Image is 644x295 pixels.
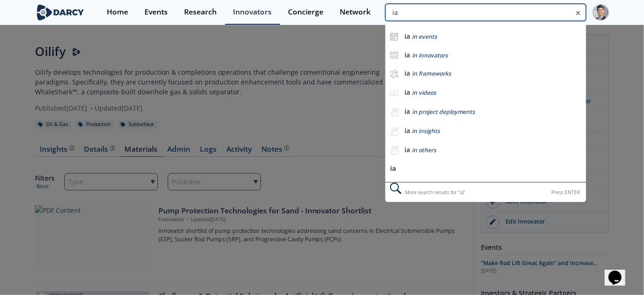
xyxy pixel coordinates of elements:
div: Concierge [288,8,323,16]
span: in events [412,33,437,41]
div: Research [184,8,217,16]
img: icon [390,51,398,59]
span: in innovators [412,51,448,59]
span: in videos [412,89,436,97]
div: More search results for " ia " [385,182,586,202]
li: ia [385,160,586,177]
b: ia [404,50,410,59]
input: Advanced Search [385,4,586,21]
b: ia [404,107,410,116]
span: in project deployments [412,108,475,116]
b: ia [404,88,410,97]
img: icon [390,32,398,41]
b: ia [404,145,410,154]
div: Innovators [233,8,272,16]
div: Press ENTER [551,188,580,197]
img: Profile [593,4,609,21]
div: Home [107,8,128,16]
div: Events [144,8,168,16]
span: in frameworks [412,70,451,77]
b: ia [404,126,410,135]
b: ia [404,69,410,77]
span: in insights [412,127,440,135]
span: in others [412,146,436,154]
div: Network [340,8,370,16]
img: logo-wide.svg [35,4,86,21]
b: ia [404,32,410,41]
iframe: chat widget [605,258,635,286]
